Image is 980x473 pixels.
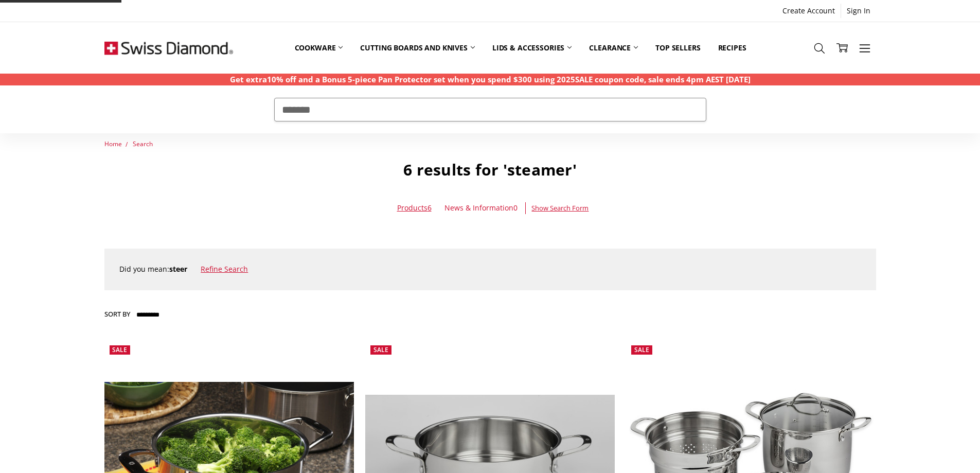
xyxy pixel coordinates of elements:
p: Get extra10% off and a Bonus 5-piece Pan Protector set when you spend $300 using 2025SALE coupon ... [230,74,751,85]
a: Create Account [777,4,841,18]
strong: steer [169,264,187,274]
a: Home [104,139,122,148]
a: News & Information0 [444,202,518,214]
a: Top Sellers [647,25,709,71]
label: Sort By [104,306,130,322]
a: Recipes [709,25,755,71]
a: Sign In [841,4,876,18]
span: Sale [373,345,388,354]
h1: 6 results for 'steamer' [104,160,876,180]
span: 6 [427,203,432,213]
a: Clearance [580,25,647,71]
a: Lids & Accessories [484,25,580,71]
a: Show Search Form [531,202,589,214]
div: Did you mean: [119,264,861,275]
a: Search [133,139,153,148]
a: Cookware [286,25,352,71]
span: Sale [112,345,127,354]
a: Cutting boards and knives [351,25,484,71]
span: 0 [513,203,518,213]
a: Products6 [397,203,432,213]
img: Free Shipping On Every Order [104,22,233,74]
a: Refine Search [201,264,248,274]
span: Sale [634,345,649,354]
